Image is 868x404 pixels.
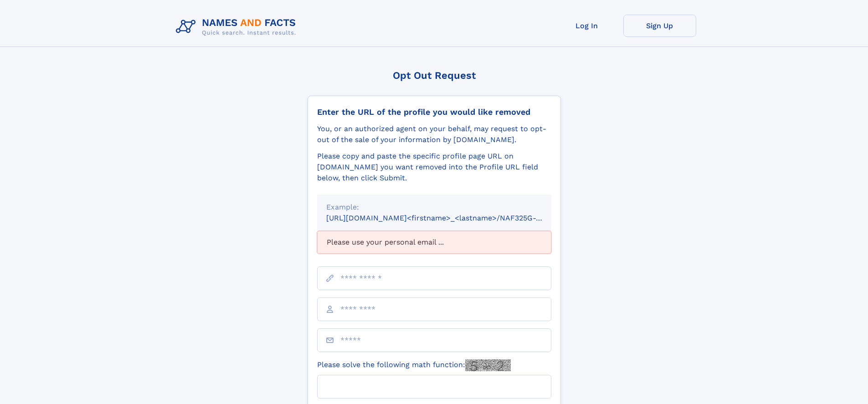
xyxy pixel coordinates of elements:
div: Enter the URL of the profile you would like removed [317,107,551,117]
img: Logo Names and Facts [172,15,303,39]
small: [URL][DOMAIN_NAME]<firstname>_<lastname>/NAF325G-xxxxxxxx [326,214,569,222]
label: Please solve the following math function: [317,359,511,371]
a: Sign Up [623,15,696,37]
a: Log In [550,15,623,37]
div: You, or an authorized agent on your behalf, may request to opt-out of the sale of your informatio... [317,123,551,145]
div: Example: [326,202,542,213]
div: Please use your personal email ... [317,231,551,254]
div: Opt Out Request [308,70,561,81]
div: Please copy and paste the specific profile page URL on [DOMAIN_NAME] you want removed into the Pr... [317,151,551,184]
